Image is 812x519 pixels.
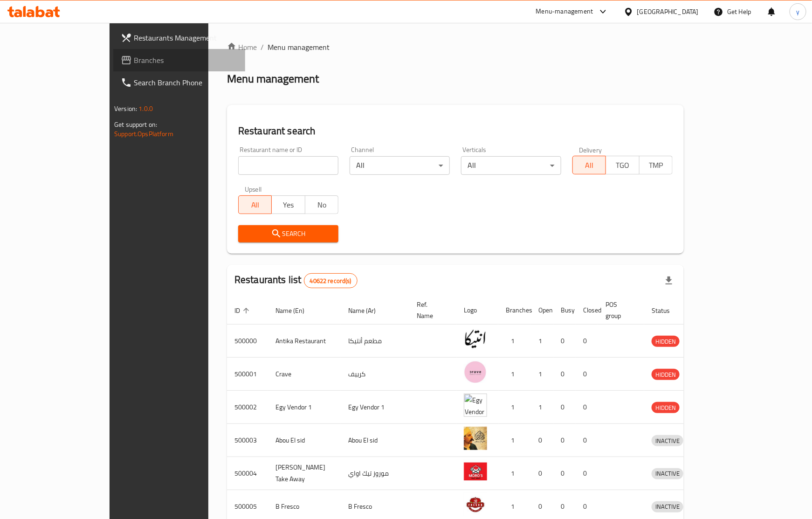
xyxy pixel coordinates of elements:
[553,358,576,391] td: 0
[606,299,633,321] span: POS group
[268,391,341,424] td: Egy Vendor 1
[309,198,335,212] span: No
[576,296,598,325] th: Closed
[304,277,357,285] span: 40622 record(s)
[261,42,264,53] li: /
[498,325,531,358] td: 1
[553,296,576,325] th: Busy
[579,146,602,153] label: Delivery
[464,327,487,351] img: Antika Restaurant
[639,156,673,174] button: TMP
[350,156,450,175] div: All
[652,435,683,446] div: INACTIVE
[652,336,680,347] span: HIDDEN
[341,424,409,457] td: Abou El sid
[498,296,531,325] th: Branches
[227,325,268,358] td: 500000
[275,305,317,316] span: Name (En)
[113,49,245,71] a: Branches
[531,424,553,457] td: 0
[536,6,593,17] div: Menu-management
[227,42,684,53] nav: breadcrumb
[652,305,682,316] span: Status
[652,436,683,446] span: INACTIVE
[531,391,553,424] td: 1
[531,457,553,490] td: 0
[227,391,268,424] td: 500002
[464,493,487,516] img: B Fresco
[134,32,238,43] span: Restaurants Management
[576,391,598,424] td: 0
[637,7,699,17] div: [GEOGRAPHIC_DATA]
[531,358,553,391] td: 1
[227,457,268,490] td: 500004
[134,77,238,88] span: Search Branch Phone
[796,7,799,17] span: y
[643,159,669,172] span: TMP
[576,424,598,457] td: 0
[234,273,358,288] h2: Restaurants list
[227,358,268,391] td: 500001
[658,270,680,292] div: Export file
[652,402,680,413] div: HIDDEN
[268,424,341,457] td: Abou El sid
[268,325,341,358] td: Antika Restaurant
[227,424,268,457] td: 500003
[553,325,576,358] td: 0
[245,186,262,193] label: Upsell
[238,124,673,138] h2: Restaurant search
[341,325,409,358] td: مطعم أنتيكا
[238,156,338,175] input: Search for restaurant name or ID..
[227,71,319,86] h2: Menu management
[456,296,498,325] th: Logo
[305,195,338,214] button: No
[238,225,338,242] button: Search
[652,369,680,380] div: HIDDEN
[576,457,598,490] td: 0
[461,156,561,175] div: All
[572,156,606,174] button: All
[246,228,331,240] span: Search
[531,296,553,325] th: Open
[114,128,173,140] a: Support.OpsPlatform
[606,156,639,174] button: TGO
[652,369,680,380] span: HIDDEN
[652,336,680,347] div: HIDDEN
[553,391,576,424] td: 0
[268,358,341,391] td: Crave
[464,360,487,384] img: Crave
[134,55,238,66] span: Branches
[138,103,153,115] span: 1.0.0
[113,71,245,94] a: Search Branch Phone
[464,394,487,417] img: Egy Vendor 1
[498,457,531,490] td: 1
[576,358,598,391] td: 0
[341,391,409,424] td: Egy Vendor 1
[238,195,272,214] button: All
[268,457,341,490] td: [PERSON_NAME] Take Away
[271,195,305,214] button: Yes
[652,402,680,413] span: HIDDEN
[577,159,602,172] span: All
[341,457,409,490] td: موروز تيك اواي
[553,424,576,457] td: 0
[114,118,157,131] span: Get support on:
[341,358,409,391] td: كرييف
[464,460,487,483] img: Moro's Take Away
[268,42,330,53] span: Menu management
[531,325,553,358] td: 1
[242,198,268,212] span: All
[234,305,252,316] span: ID
[114,103,137,115] span: Version:
[652,501,683,512] span: INACTIVE
[304,273,358,288] div: Total records count
[348,305,388,316] span: Name (Ar)
[498,391,531,424] td: 1
[498,358,531,391] td: 1
[576,325,598,358] td: 0
[652,468,683,479] div: INACTIVE
[417,299,445,321] span: Ref. Name
[553,457,576,490] td: 0
[652,468,683,479] span: INACTIVE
